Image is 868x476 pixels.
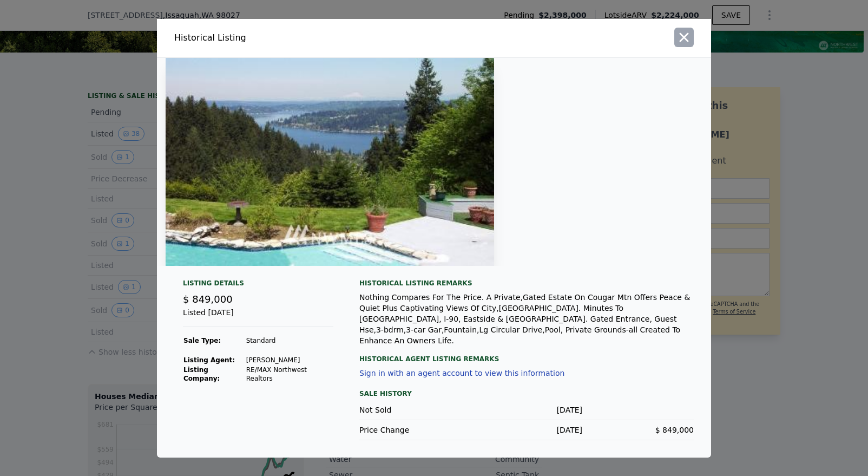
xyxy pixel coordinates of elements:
[166,58,494,266] img: Property Img
[471,405,582,415] div: [DATE]
[359,405,471,415] div: Not Sold
[359,425,471,435] div: Price Change
[359,292,694,346] div: Nothing Compares For The Price. A Private,Gated Estate On Cougar Mtn Offers Peace & Quiet Plus Ca...
[359,369,564,377] button: Sign in with an agent account to view this information
[359,387,694,400] div: Sale History
[359,279,694,288] div: Historical Listing remarks
[655,426,694,434] span: $ 849,000
[183,356,235,364] strong: Listing Agent:
[246,365,333,383] td: RE/MAX Northwest Realtors
[174,31,430,44] div: Historical Listing
[183,279,333,292] div: Listing Details
[183,307,333,327] div: Listed [DATE]
[183,294,233,305] span: $ 849,000
[183,366,220,382] strong: Listing Company:
[183,337,221,344] strong: Sale Type:
[471,425,582,435] div: [DATE]
[246,355,333,365] td: [PERSON_NAME]
[246,336,333,345] td: Standard
[359,346,694,363] div: Historical Agent Listing Remarks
